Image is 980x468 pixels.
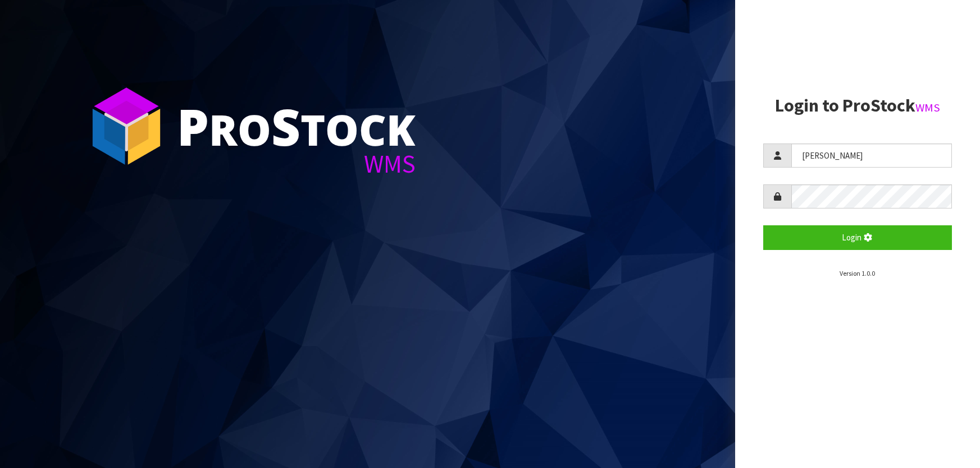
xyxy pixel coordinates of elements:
div: WMS [177,151,416,177]
button: Login [763,225,952,249]
div: ro tock [177,101,416,151]
span: S [271,92,300,160]
small: Version 1.0.0 [840,269,875,277]
input: Username [791,143,952,168]
span: P [177,92,209,160]
small: WMS [915,100,940,115]
h2: Login to ProStock [763,96,952,115]
img: ProStock Cube [84,84,168,168]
